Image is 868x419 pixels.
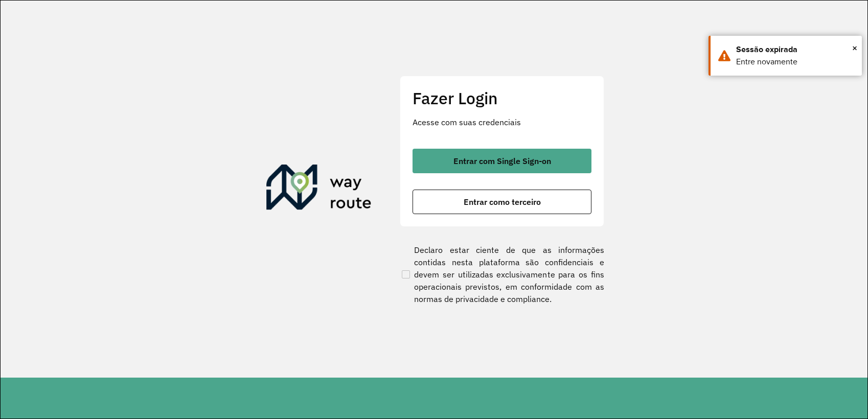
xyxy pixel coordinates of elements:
[400,244,604,305] label: Declaro estar ciente de que as informações contidas nesta plataforma são confidenciais e devem se...
[413,88,591,108] h2: Fazer Login
[453,157,551,165] span: Entrar com Single Sign-on
[413,190,591,214] button: button
[464,198,541,206] span: Entrar como terceiro
[852,40,857,56] button: Close
[266,165,372,214] img: Roteirizador AmbevTech
[413,116,591,128] p: Acesse com suas credenciais
[736,56,854,68] div: Entre novamente
[736,43,854,56] div: Sessão expirada
[852,40,857,56] span: ×
[413,149,591,173] button: button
